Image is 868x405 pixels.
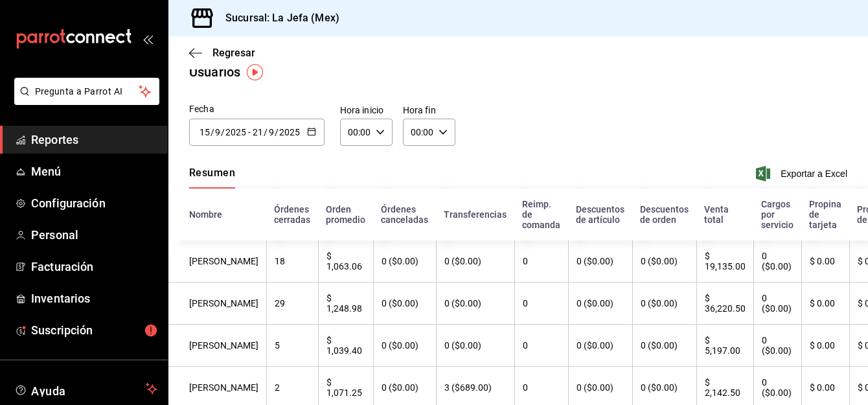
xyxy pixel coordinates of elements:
[279,127,301,137] input: Year
[215,10,339,26] h3: Sucursal: La Jefa (Mex)
[801,325,849,367] th: $ 0.00
[318,240,373,283] th: $ 1,063.06
[632,240,696,283] th: 0 ($0.00)
[31,163,157,180] span: Menú
[373,325,436,367] th: 0 ($0.00)
[14,78,159,105] button: Pregunta a Parrot AI
[340,106,393,115] label: Hora inicio
[759,166,847,181] button: Exportar a Excel
[568,325,632,367] th: 0 ($0.00)
[31,381,141,397] span: Ayuda
[373,189,436,240] th: Órdenes canceladas
[189,102,325,116] div: Fecha
[266,325,318,367] th: 5
[211,127,214,137] span: /
[373,283,436,325] th: 0 ($0.00)
[31,226,157,244] span: Personal
[514,283,568,325] th: 0
[143,34,153,44] button: open_drawer_menu
[696,240,753,283] th: $ 19,135.00
[318,283,373,325] th: $ 1,248.98
[168,325,266,367] th: [PERSON_NAME]
[212,47,255,59] span: Regresar
[266,283,318,325] th: 29
[632,189,696,240] th: Descuentos de orden
[9,94,159,108] a: Pregunta a Parrot AI
[696,325,753,367] th: $ 5,197.00
[373,240,436,283] th: 0 ($0.00)
[214,127,221,137] input: Month
[189,167,235,189] div: navigation tabs
[168,240,266,283] th: [PERSON_NAME]
[514,240,568,283] th: 0
[266,240,318,283] th: 18
[436,283,514,325] th: 0 ($0.00)
[266,189,318,240] th: Órdenes cerradas
[275,127,279,137] span: /
[753,325,801,367] th: 0 ($0.00)
[514,325,568,367] th: 0
[31,321,157,339] span: Suscripción
[189,167,235,189] button: Resumen
[168,189,266,240] th: Nombre
[168,283,266,325] th: [PERSON_NAME]
[514,189,568,240] th: Reimp. de comanda
[31,194,157,212] span: Configuración
[568,189,632,240] th: Descuentos de artículo
[264,127,268,137] span: /
[436,325,514,367] th: 0 ($0.00)
[189,47,255,59] button: Regresar
[31,290,157,307] span: Inventarios
[31,258,157,275] span: Facturación
[753,283,801,325] th: 0 ($0.00)
[35,85,139,98] span: Pregunta a Parrot AI
[225,127,247,137] input: Year
[318,189,373,240] th: Orden promedio
[696,189,753,240] th: Venta total
[801,189,849,240] th: Propina de tarjeta
[268,127,275,137] input: Month
[632,325,696,367] th: 0 ($0.00)
[568,283,632,325] th: 0 ($0.00)
[436,189,514,240] th: Transferencias
[252,127,264,137] input: Day
[753,240,801,283] th: 0 ($0.00)
[189,62,240,82] div: Usuarios
[31,131,157,148] span: Reportes
[318,325,373,367] th: $ 1,039.40
[696,283,753,325] th: $ 36,220.50
[247,64,263,80] img: Tooltip marker
[801,240,849,283] th: $ 0.00
[753,189,801,240] th: Cargos por servicio
[801,283,849,325] th: $ 0.00
[248,127,251,137] span: -
[568,240,632,283] th: 0 ($0.00)
[436,240,514,283] th: 0 ($0.00)
[632,283,696,325] th: 0 ($0.00)
[221,127,225,137] span: /
[199,127,211,137] input: Day
[403,106,455,115] label: Hora fin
